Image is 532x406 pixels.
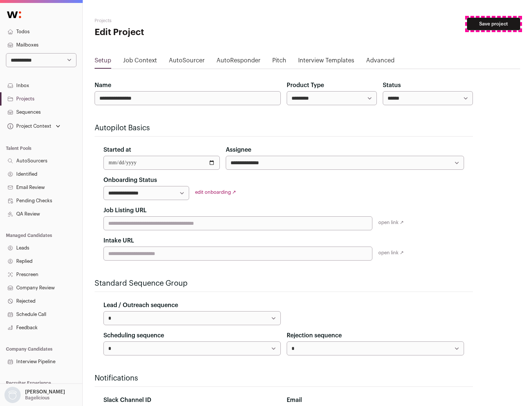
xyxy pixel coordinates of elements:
[3,7,25,22] img: Wellfound
[25,395,50,401] p: Bagelicious
[95,56,111,68] a: Setup
[103,396,151,405] label: Slack Channel ID
[287,81,324,90] label: Product Type
[272,56,286,68] a: Pitch
[216,56,260,68] a: AutoResponder
[103,301,178,310] label: Lead / Outreach sequence
[3,387,66,403] button: Open dropdown
[95,278,473,289] h2: Standard Sequence Group
[95,81,111,90] label: Name
[467,18,520,30] button: Save project
[95,373,473,383] h2: Notifications
[366,56,395,68] a: Advanced
[103,176,157,185] label: Onboarding Status
[6,123,51,129] div: Project Context
[195,190,236,195] a: edit onboarding ↗
[103,331,164,340] label: Scheduling sequence
[123,56,157,68] a: Job Context
[287,331,342,340] label: Rejection sequence
[25,389,65,395] p: [PERSON_NAME]
[298,56,354,68] a: Interview Templates
[383,81,401,90] label: Status
[103,145,131,154] label: Started at
[287,396,464,405] div: Email
[95,27,236,38] h1: Edit Project
[169,56,205,68] a: AutoSourcer
[103,236,134,245] label: Intake URL
[4,387,21,403] img: nopic.png
[95,18,236,24] h2: Projects
[6,121,62,131] button: Open dropdown
[95,123,473,133] h2: Autopilot Basics
[226,145,251,154] label: Assignee
[103,206,147,215] label: Job Listing URL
